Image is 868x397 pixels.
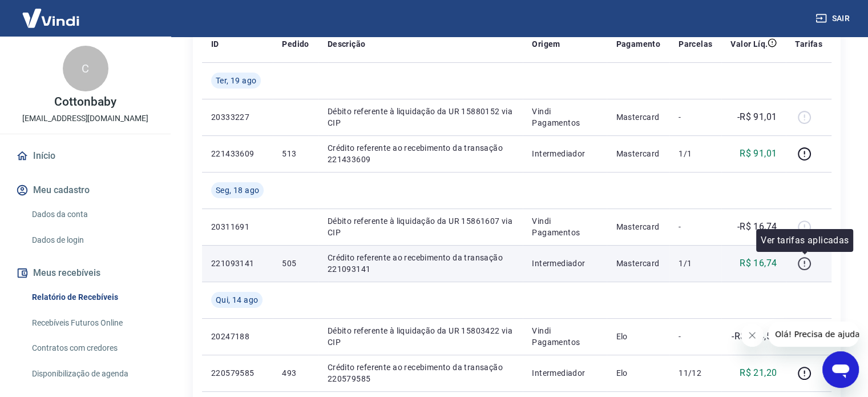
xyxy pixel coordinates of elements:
p: Cottonbaby [54,96,116,108]
div: C [63,46,108,91]
p: Descrição [328,38,366,50]
p: 220579585 [211,367,264,379]
p: R$ 16,74 [740,256,777,270]
span: Ter, 19 ago [216,75,256,86]
p: - [679,331,712,342]
p: ID [211,38,219,50]
a: Disponibilização de agenda [27,362,157,386]
a: Contratos com credores [27,336,157,360]
p: [EMAIL_ADDRESS][DOMAIN_NAME] [22,113,148,125]
p: 11/12 [679,367,712,379]
a: Dados da conta [27,203,157,226]
iframe: Mensagem da empresa [768,322,859,347]
iframe: Fechar mensagem [741,324,764,347]
p: Mastercard [616,148,660,159]
a: Início [14,143,157,169]
p: - [679,111,712,123]
a: Dados de login [27,228,157,252]
p: R$ 21,20 [740,366,777,380]
button: Meu cadastro [14,178,157,203]
p: Crédito referente ao recebimento da transação 221093141 [328,252,514,275]
p: Crédito referente ao recebimento da transação 221433609 [328,142,514,165]
a: Recebíveis Futuros Online [27,311,157,335]
p: Mastercard [616,221,660,232]
p: Ver tarifas aplicadas [761,234,849,247]
p: 221433609 [211,148,264,159]
p: 493 [282,367,309,379]
p: Vindi Pagamentos [532,215,597,238]
p: Elo [616,331,660,342]
iframe: Botão para abrir a janela de mensagens [822,351,859,388]
p: Intermediador [532,367,597,379]
p: - [679,221,712,232]
p: 1/1 [679,258,712,269]
p: 505 [282,258,309,269]
p: 1/1 [679,148,712,159]
p: Débito referente à liquidação da UR 15861607 via CIP [328,215,514,238]
p: Mastercard [616,111,660,123]
p: Mastercard [616,258,660,269]
img: Vindi [14,1,88,35]
p: Crédito referente ao recebimento da transação 220579585 [328,362,514,384]
p: Pagamento [616,38,660,50]
p: 20247188 [211,331,264,342]
p: Valor Líq. [730,38,768,50]
p: Débito referente à liquidação da UR 15880152 via CIP [328,106,514,129]
button: Sair [813,8,854,29]
p: R$ 91,01 [740,147,777,161]
p: 513 [282,148,309,159]
p: Pedido [282,38,309,50]
p: Tarifas [795,38,822,50]
p: 221093141 [211,258,264,269]
p: Elo [616,367,660,379]
a: Relatório de Recebíveis [27,286,157,309]
button: Meus recebíveis [14,260,157,286]
p: 20333227 [211,111,264,123]
p: Intermediador [532,148,597,159]
span: Qui, 14 ago [216,294,258,306]
p: -R$ 16,74 [737,220,777,234]
p: Origem [532,38,560,50]
span: Olá! Precisa de ajuda? [7,8,96,17]
span: Seg, 18 ago [216,185,259,196]
p: Parcelas [679,38,712,50]
p: Débito referente à liquidação da UR 15803422 via CIP [328,325,514,348]
p: 20311691 [211,221,264,232]
p: -R$ 254,51 [732,330,777,343]
p: Intermediador [532,258,597,269]
p: Vindi Pagamentos [532,106,597,129]
p: Vindi Pagamentos [532,325,597,348]
p: -R$ 91,01 [737,110,777,124]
